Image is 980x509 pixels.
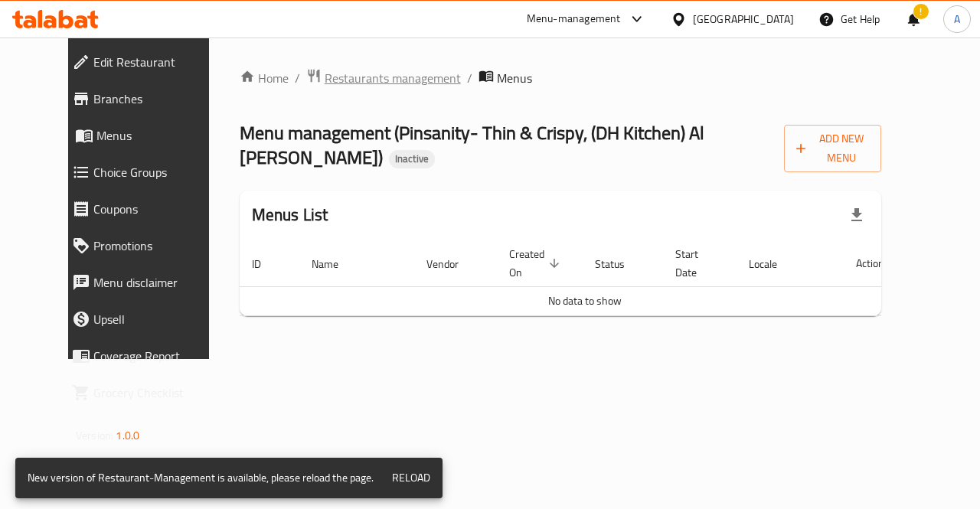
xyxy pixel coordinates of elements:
a: Menu disclaimer [60,264,232,301]
table: enhanced table [240,240,930,316]
a: Restaurants management [306,68,461,88]
li: / [295,69,300,87]
span: A [954,11,960,28]
a: Upsell [60,301,232,338]
div: Inactive [389,150,435,168]
span: Grocery Checklist [93,383,220,402]
span: Locale [749,255,797,273]
span: Menus [96,126,220,145]
a: Coverage Report [60,338,232,374]
a: Branches [60,80,232,117]
span: Menus [497,69,532,87]
a: Choice Groups [60,154,232,191]
th: Actions [815,240,930,287]
a: Home [240,69,289,87]
span: Choice Groups [93,163,220,181]
span: Vendor [426,255,479,273]
span: Restaurants management [325,69,461,87]
span: 1.0.0 [116,426,139,445]
span: Add New Menu [796,129,869,168]
li: / [467,69,472,87]
a: Grocery Checklist [60,374,232,411]
span: Version: [76,426,113,445]
button: Reload [386,464,436,492]
span: Created On [509,245,564,282]
span: Get support on: [76,452,146,471]
h2: Menus List [252,204,328,227]
span: Name [312,255,358,273]
a: Menus [60,117,232,154]
span: Promotions [93,237,220,255]
span: Status [595,255,645,273]
span: Menu disclaimer [93,273,220,292]
div: New version of Restaurant-Management is available, please reload the page. [28,462,374,494]
span: ID [252,255,281,273]
span: Menu management ( Pinsanity- Thin & Crispy, (DH Kitchen) Al [PERSON_NAME] ) [240,116,704,175]
button: Add New Menu [784,125,881,172]
span: Start Date [675,245,718,282]
nav: breadcrumb [240,68,881,88]
a: Edit Restaurant [60,44,232,80]
span: No data to show [548,291,622,311]
span: Inactive [389,152,435,165]
a: Promotions [60,227,232,264]
div: Menu-management [527,10,621,28]
div: Export file [838,197,875,233]
span: Edit Restaurant [93,53,220,71]
span: Coupons [93,200,220,218]
span: Reload [392,468,430,488]
span: Coverage Report [93,347,220,365]
a: Coupons [60,191,232,227]
span: Upsell [93,310,220,328]
span: Branches [93,90,220,108]
div: [GEOGRAPHIC_DATA] [693,11,794,28]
